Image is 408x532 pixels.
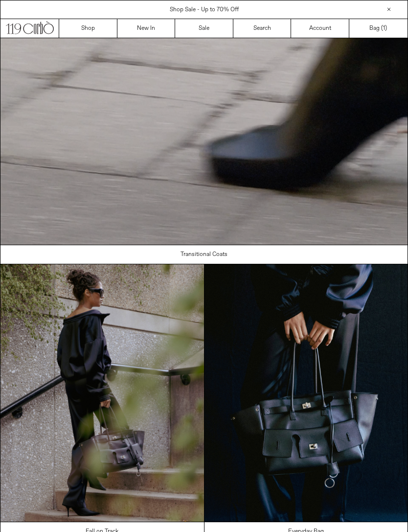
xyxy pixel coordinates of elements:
[0,239,408,247] a: Your browser does not support the video tag.
[0,245,408,264] a: Transitional Coats
[117,19,176,38] a: New In
[383,24,385,32] span: 1
[349,19,408,38] a: Bag ()
[383,24,387,33] span: )
[291,19,349,38] a: Account
[175,19,233,38] a: Sale
[0,38,408,245] video: Your browser does not support the video tag.
[170,6,239,14] a: Shop Sale - Up to 70% Off
[59,19,117,38] a: Shop
[233,19,292,38] a: Search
